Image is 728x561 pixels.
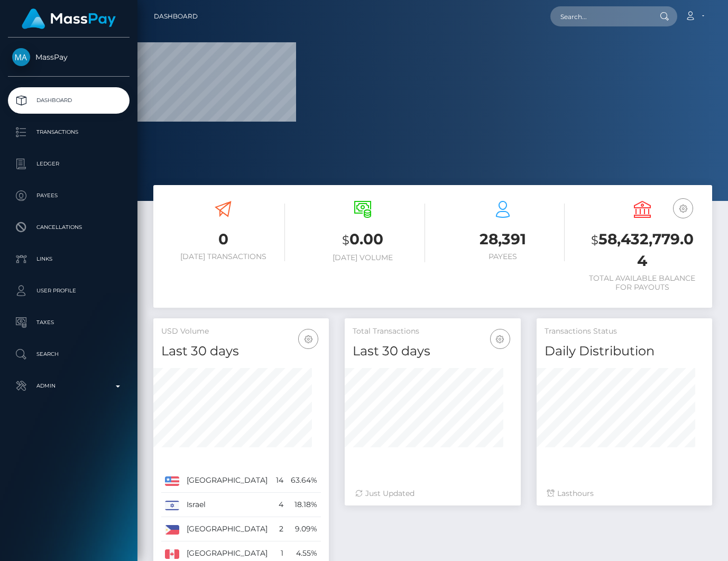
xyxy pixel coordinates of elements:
[353,326,512,337] h5: Total Transactions
[12,283,125,299] p: User Profile
[12,346,125,362] p: Search
[183,493,272,517] td: Israel
[8,52,130,62] span: MassPay
[161,326,321,337] h5: USD Volume
[580,229,704,271] h3: 58,432,779.04
[287,517,321,541] td: 9.09%
[580,274,704,292] h6: Total Available Balance for Payouts
[12,156,125,172] p: Ledger
[8,182,130,209] a: Payees
[8,373,130,399] a: Admin
[301,253,425,262] h6: [DATE] Volume
[547,488,702,499] div: Last hours
[161,229,285,250] h3: 0
[8,246,130,272] a: Links
[441,252,565,261] h6: Payees
[545,342,704,361] h4: Daily Distribution
[12,48,30,66] img: MassPay
[8,341,130,367] a: Search
[441,229,565,250] h3: 28,391
[165,476,179,486] img: US.png
[8,151,130,177] a: Ledger
[272,468,287,493] td: 14
[545,326,704,337] h5: Transactions Status
[272,517,287,541] td: 2
[12,93,125,108] p: Dashboard
[301,229,425,251] h3: 0.00
[12,251,125,267] p: Links
[272,493,287,517] td: 4
[161,342,321,361] h4: Last 30 days
[550,6,650,26] input: Search...
[287,493,321,517] td: 18.18%
[8,87,130,114] a: Dashboard
[8,214,130,241] a: Cancellations
[154,5,198,27] a: Dashboard
[12,219,125,235] p: Cancellations
[22,8,116,29] img: MassPay Logo
[342,233,349,247] small: $
[12,315,125,330] p: Taxes
[8,119,130,145] a: Transactions
[591,233,598,247] small: $
[287,468,321,493] td: 63.64%
[165,525,179,535] img: PH.png
[353,342,512,361] h4: Last 30 days
[12,124,125,140] p: Transactions
[165,549,179,559] img: CA.png
[165,501,179,510] img: IL.png
[8,278,130,304] a: User Profile
[183,517,272,541] td: [GEOGRAPHIC_DATA]
[161,252,285,261] h6: [DATE] Transactions
[12,378,125,394] p: Admin
[183,468,272,493] td: [GEOGRAPHIC_DATA]
[355,488,510,499] div: Just Updated
[8,309,130,336] a: Taxes
[12,188,125,204] p: Payees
